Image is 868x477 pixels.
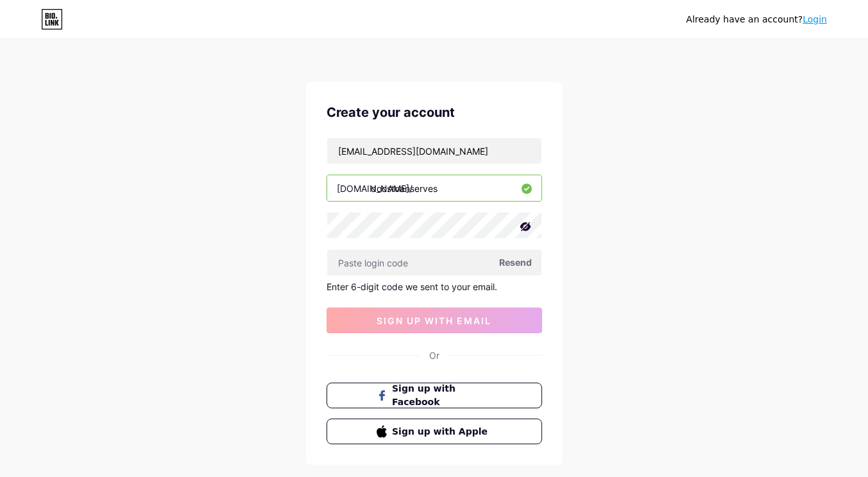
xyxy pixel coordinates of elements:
[686,13,827,26] div: Already have an account?
[327,138,541,164] input: Email
[337,182,413,195] div: [DOMAIN_NAME]/
[392,425,491,438] span: Sign up with Apple
[327,250,541,275] input: Paste login code
[803,14,827,24] a: Login
[327,103,542,122] div: Create your account
[327,175,541,201] input: username
[327,308,542,333] button: sign up with email
[377,315,491,326] span: sign up with email
[327,419,542,444] button: Sign up with Apple
[327,383,542,408] button: Sign up with Facebook
[392,382,491,409] span: Sign up with Facebook
[429,349,439,362] div: Or
[327,281,542,292] div: Enter 6-digit code we sent to your email.
[499,256,532,269] span: Resend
